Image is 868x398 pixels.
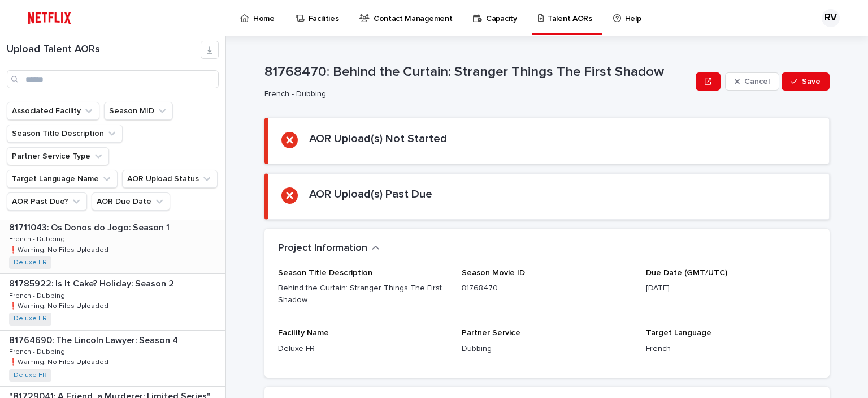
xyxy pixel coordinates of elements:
[9,300,111,310] p: ❗️Warning: No Files Uploaded
[7,125,123,143] button: Season Title Description
[822,9,840,27] div: RV
[278,283,448,306] p: Behind the Curtain: Stranger Things The First Shadow
[264,89,687,99] p: French - Dubbing
[646,269,727,277] span: Due Date (GMT/UTC)
[278,343,448,355] p: Deluxe FR
[92,192,170,211] button: AOR Due Date
[7,192,87,211] button: AOR Past Due?
[309,132,447,145] h2: AOR Upload(s) Not Started
[264,64,691,80] p: 81768470: Behind the Curtain: Stranger Things The First Shadow
[782,72,830,91] button: Save
[462,269,525,277] span: Season Movie ID
[7,170,118,188] button: Target Language Name
[9,290,67,300] p: French - Dubbing
[14,259,47,267] a: Deluxe FR
[122,170,218,188] button: AOR Upload Status
[278,242,367,255] h2: Project Information
[9,276,176,289] p: 81785922: Is It Cake? Holiday: Season 2
[104,102,173,120] button: Season MID
[309,187,432,201] h2: AOR Upload(s) Past Due
[9,233,67,243] p: French - Dubbing
[9,244,111,254] p: ❗️Warning: No Files Uploaded
[278,329,329,337] span: Facility Name
[7,147,109,165] button: Partner Service Type
[23,7,76,29] img: ifQbXi3ZQGMSEF7WDB7W
[7,44,201,56] h1: Upload Talent AORs
[7,70,219,88] input: Search
[9,346,67,356] p: French - Dubbing
[744,78,770,85] span: Cancel
[9,356,111,366] p: ❗️Warning: No Files Uploaded
[462,329,520,337] span: Partner Service
[278,242,380,255] button: Project Information
[462,283,632,294] p: 81768470
[9,333,180,346] p: 81764690: The Lincoln Lawyer: Season 4
[646,343,816,355] p: French
[462,343,632,355] p: Dubbing
[9,220,172,233] p: 81711043: Os Donos do Jogo: Season 1
[14,315,47,323] a: Deluxe FR
[725,72,779,91] button: Cancel
[278,269,372,277] span: Season Title Description
[646,283,816,294] p: [DATE]
[646,329,711,337] span: Target Language
[7,102,99,120] button: Associated Facility
[802,78,821,85] span: Save
[14,371,47,379] a: Deluxe FR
